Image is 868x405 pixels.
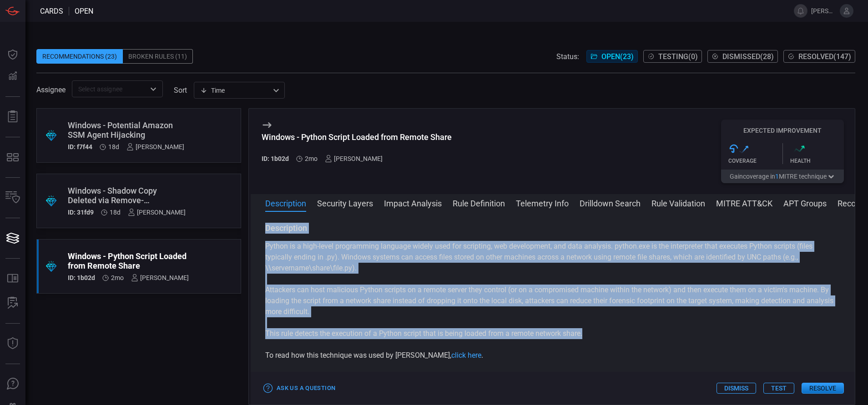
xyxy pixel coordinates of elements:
[2,333,24,355] button: Threat Intelligence
[147,83,160,95] button: Open
[2,65,24,87] button: Detections
[68,120,184,140] div: Windows - Potential Amazon SSM Agent Hijacking
[75,7,93,15] span: open
[265,350,840,361] p: To read how this technique was used by [PERSON_NAME], .
[110,209,121,216] span: Jul 27, 2025 10:12 AM
[131,274,189,281] div: [PERSON_NAME]
[722,52,774,61] span: Dismissed ( 28 )
[123,49,193,64] div: Broken Rules (11)
[516,197,569,208] button: Telemetry Info
[2,227,24,249] button: Cards
[2,146,24,168] button: MITRE - Detection Posture
[721,170,844,183] button: Gaincoverage in1MITRE technique
[111,274,124,281] span: Jun 29, 2025 10:25 AM
[783,50,855,63] button: Resolved(147)
[643,50,702,63] button: Testing(0)
[651,197,705,208] button: Rule Validation
[580,197,641,208] button: Drilldown Search
[775,173,779,180] span: 1
[2,268,24,290] button: Rule Catalog
[262,381,338,395] button: Ask Us a Question
[128,209,186,216] div: [PERSON_NAME]
[108,143,119,150] span: Jul 27, 2025 10:12 AM
[36,49,123,64] div: Recommendations (23)
[586,50,638,63] button: Open(23)
[721,127,844,134] h5: Expected Improvement
[317,197,373,208] button: Security Layers
[763,383,794,394] button: Test
[265,197,306,208] button: Description
[2,106,24,128] button: Reports
[265,223,840,234] h3: Description
[717,383,756,394] button: Dismiss
[174,86,187,95] label: sort
[68,143,92,150] h5: ID: f7f44
[658,52,698,61] span: Testing ( 0 )
[453,197,505,208] button: Rule Definition
[68,274,95,281] h5: ID: 1b02d
[790,158,844,164] div: Health
[716,197,772,208] button: MITRE ATT&CK
[798,52,851,61] span: Resolved ( 147 )
[325,155,383,162] div: [PERSON_NAME]
[728,158,782,164] div: Coverage
[707,50,778,63] button: Dismissed(28)
[265,241,840,274] p: Python is a high-level programming language widely used for scripting, web development, and data ...
[68,209,94,216] h5: ID: 31fd9
[68,251,189,270] div: Windows - Python Script Loaded from Remote Share
[75,83,145,95] input: Select assignee
[200,86,270,95] div: Time
[2,44,24,65] button: Dashboard
[384,197,442,208] button: Impact Analysis
[36,85,66,94] span: Assignee
[126,143,184,150] div: [PERSON_NAME]
[2,292,24,314] button: ALERT ANALYSIS
[40,7,63,15] span: Cards
[265,328,840,339] p: This rule detects the execution of a Python script that is being loaded from a remote network share.
[262,132,452,142] div: Windows - Python Script Loaded from Remote Share
[601,52,634,61] span: Open ( 23 )
[265,285,840,317] p: Attackers can host malicious Python scripts on a remote server they control (or on a compromised ...
[262,155,289,162] h5: ID: 1b02d
[802,383,844,394] button: Resolve
[68,186,186,205] div: Windows - Shadow Copy Deleted via Remove-CimInstance
[811,7,836,15] span: [PERSON_NAME].[PERSON_NAME]
[305,155,318,162] span: Jun 29, 2025 10:25 AM
[2,373,24,395] button: Ask Us A Question
[783,197,827,208] button: APT Groups
[556,52,579,61] span: Status:
[451,351,481,360] a: click here
[2,187,24,209] button: Inventory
